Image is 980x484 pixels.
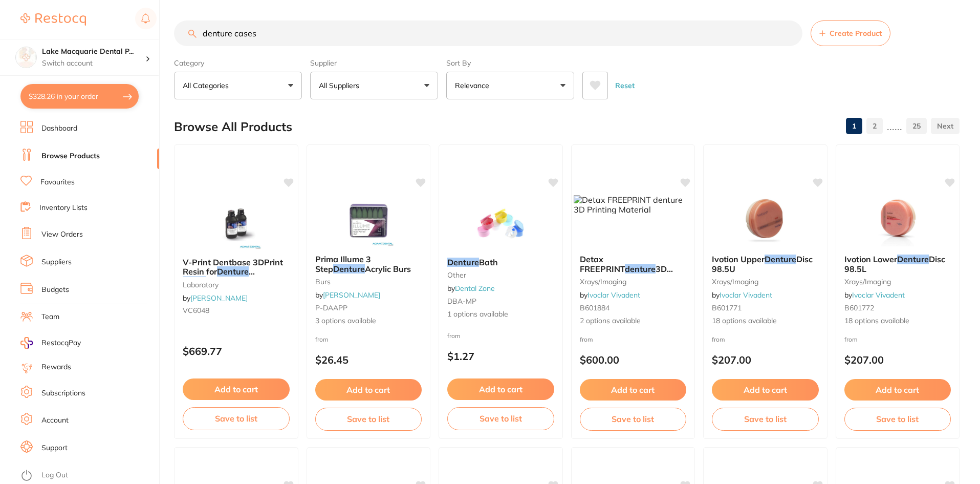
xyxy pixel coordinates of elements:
[217,266,249,277] em: Denture
[580,290,640,300] span: by
[174,20,802,46] input: Search Products
[447,350,554,362] p: $1.27
[447,309,554,320] span: 1 options available
[323,290,380,300] a: [PERSON_NAME]
[455,284,495,293] a: Dental Zone
[712,316,819,326] span: 18 options available
[446,58,574,68] label: Sort By
[41,388,85,398] a: Subscriptions
[41,443,68,453] a: Support
[447,378,554,400] button: Add to cart
[16,47,36,68] img: Lake Macquarie Dental Practice
[447,297,476,306] span: DBA-MP
[574,195,693,214] img: Detax FREEPRINT denture 3D Printing Material
[455,80,493,91] p: Relevance
[712,254,765,264] span: Ivotion Upper
[315,303,347,312] span: P-DAAPP
[447,257,479,267] em: Denture
[183,293,248,303] span: by
[41,338,81,348] span: RestocqPay
[479,257,498,267] span: Bath
[712,354,819,366] p: $207.00
[20,13,86,26] img: Restocq Logo
[712,255,819,273] b: Ivotion Upper Denture Disc 98.5U
[20,8,86,31] a: Restocq Logo
[467,198,534,249] img: Denture Bath
[40,177,75,187] a: Favourites
[335,195,402,246] img: Prima Illume 3 Step Denture Acrylic Burs
[580,408,687,430] button: Save to list
[319,80,363,91] p: All Suppliers
[846,116,862,136] a: 1
[315,254,371,273] span: Prima Illume 3 Step
[41,312,59,322] a: Team
[41,362,71,372] a: Rewards
[203,198,269,249] img: V-Print Dentbase 3DPrint Resin for Denture Bases 1000g Pink
[20,337,33,349] img: RestocqPay
[20,468,156,484] button: Log Out
[712,303,742,312] span: B601771
[732,195,798,246] img: Ivotion Upper Denture Disc 98.5U
[830,29,882,37] span: Create Product
[580,264,673,283] span: 3D Printing Material
[315,335,329,343] span: from
[844,254,897,264] span: Ivotion Lower
[844,290,905,300] span: by
[712,278,819,286] small: xrays/imaging
[41,415,69,426] a: Account
[183,281,290,289] small: laboratory
[183,345,290,357] p: $669.77
[712,408,819,430] button: Save to list
[447,284,495,293] span: by
[310,72,438,99] button: All Suppliers
[174,72,302,99] button: All Categories
[20,84,139,109] button: $328.26 in your order
[183,378,290,400] button: Add to cart
[447,258,554,267] b: Denture Bath
[580,379,687,401] button: Add to cart
[41,257,72,267] a: Suppliers
[587,290,640,300] a: Ivoclar Vivadent
[447,332,461,340] span: from
[183,80,233,91] p: All Categories
[844,278,951,286] small: xrays/imaging
[612,72,638,99] button: Reset
[446,72,574,99] button: Relevance
[41,229,83,240] a: View Orders
[174,58,302,68] label: Category
[897,254,929,264] em: Denture
[712,379,819,401] button: Add to cart
[844,408,951,430] button: Save to list
[183,276,206,286] em: Bases
[580,255,687,273] b: Detax FREEPRINT denture 3D Printing Material
[844,379,951,401] button: Add to cart
[42,47,145,57] h4: Lake Macquarie Dental Practice
[887,120,902,132] p: ......
[315,290,380,300] span: by
[712,335,725,343] span: from
[447,271,554,279] small: other
[315,354,422,366] p: $26.45
[580,254,625,273] span: Detax FREEPRINT
[41,123,77,134] a: Dashboard
[39,203,88,213] a: Inventory Lists
[844,255,951,273] b: Ivotion Lower Denture Disc 98.5L
[580,278,687,286] small: xrays/imaging
[190,293,248,303] a: [PERSON_NAME]
[41,285,69,295] a: Budgets
[206,276,251,286] span: 1000g Pink
[712,254,813,273] span: Disc 98.5U
[866,116,883,136] a: 2
[174,120,292,134] h2: Browse All Products
[844,354,951,366] p: $207.00
[580,335,593,343] span: from
[864,195,931,246] img: Ivotion Lower Denture Disc 98.5L
[844,303,874,312] span: B601772
[712,290,772,300] span: by
[183,306,209,315] span: VC6048
[580,354,687,366] p: $600.00
[183,407,290,430] button: Save to list
[183,258,290,277] b: V-Print Dentbase 3DPrint Resin for Denture Bases 1000g Pink
[315,408,422,430] button: Save to list
[20,337,81,349] a: RestocqPay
